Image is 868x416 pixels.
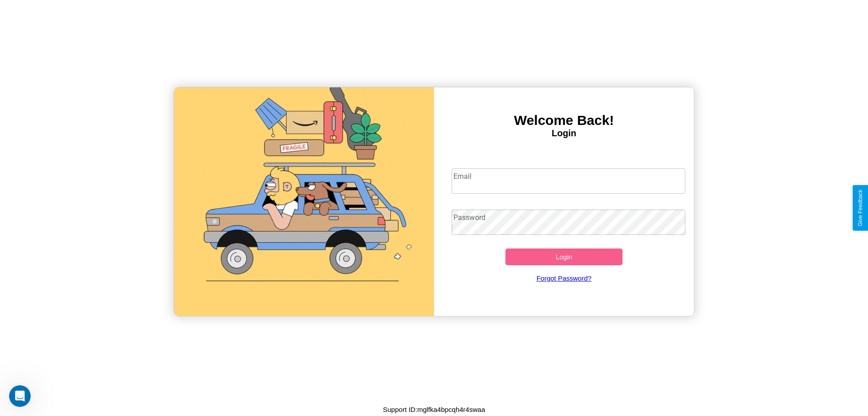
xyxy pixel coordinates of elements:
button: Login [505,249,623,265]
h3: Welcome Back! [434,113,694,128]
iframe: Intercom live chat [9,385,31,407]
img: gif [174,87,434,316]
div: Give Feedback [857,190,863,226]
a: Forgot Password? [447,265,681,291]
h4: Login [434,128,694,139]
p: Support ID: mglfka4bpcqh4r4swaa [383,403,485,416]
